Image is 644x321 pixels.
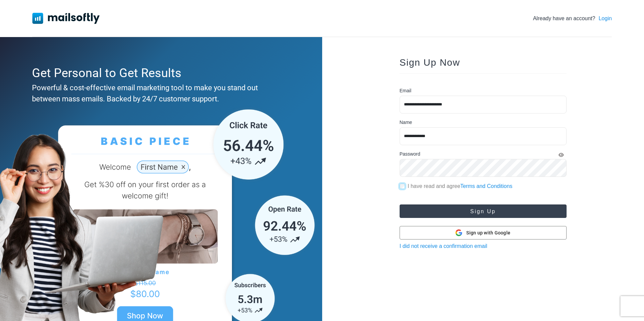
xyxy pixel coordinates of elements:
[533,14,612,23] div: Already have an account?
[400,87,411,94] label: Email
[599,14,612,23] a: Login
[466,229,510,236] span: Sign up with Google
[408,182,512,190] label: I have read and agree
[460,183,512,189] a: Terms and Conditions
[400,226,567,239] button: Sign up with Google
[400,57,460,68] span: Sign Up Now
[32,82,287,104] div: Powerful & cost-effective email marketing tool to make you stand out between mass emails. Backed ...
[400,204,567,218] button: Sign Up
[558,153,564,157] i: Show Password
[32,64,287,82] div: Get Personal to Get Results
[400,151,420,158] label: Password
[32,13,100,24] img: Mailsoftly
[400,119,412,126] label: Name
[400,243,487,249] a: I did not receive a confirmation email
